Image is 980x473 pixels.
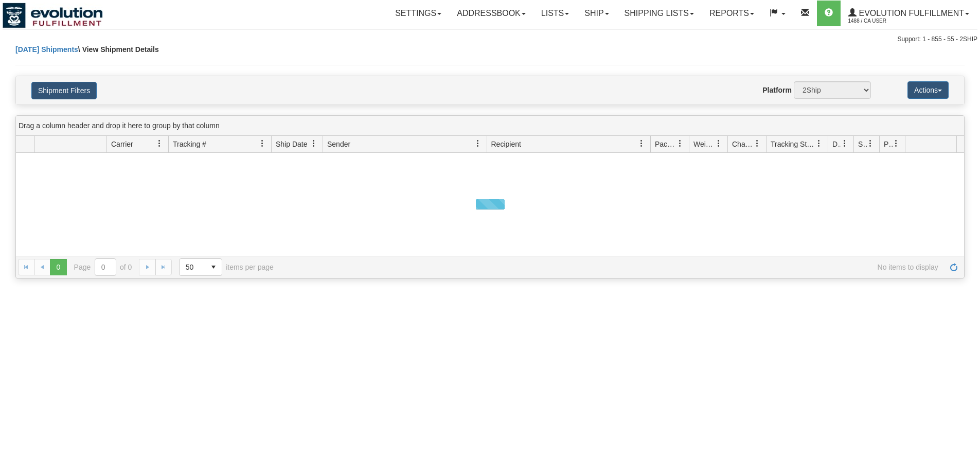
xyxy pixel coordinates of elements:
[78,45,159,54] span: \ View Shipment Details
[857,9,964,17] span: Evolution Fulfillment
[151,135,168,152] a: Carrier filter column settings
[186,262,199,272] span: 50
[702,1,762,26] a: Reports
[254,135,271,152] a: Tracking # filter column settings
[633,135,650,152] a: Recipient filter column settings
[327,139,350,149] span: Sender
[732,139,754,149] span: Charge
[749,135,766,152] a: Charge filter column settings
[841,1,977,26] a: Evolution Fulfillment 1488 / CA User
[179,258,274,276] span: items per page
[449,1,533,26] a: Addressbook
[810,135,828,152] a: Tracking Status filter column settings
[693,139,715,149] span: Weight
[762,85,792,95] label: Platform
[173,139,206,149] span: Tracking #
[655,139,676,149] span: Packages
[205,259,222,275] span: select
[16,116,964,136] div: grid grouping header
[179,258,222,276] span: Page sizes drop down
[832,139,841,149] span: Delivery Status
[3,3,103,28] img: logo1488.jpg
[671,135,689,152] a: Packages filter column settings
[887,135,905,152] a: Pickup Status filter column settings
[288,263,938,271] span: No items to display
[50,259,66,275] span: Page 0
[836,135,853,152] a: Delivery Status filter column settings
[276,139,307,149] span: Ship Date
[884,139,893,149] span: Pickup Status
[469,135,487,152] a: Sender filter column settings
[491,139,521,149] span: Recipient
[617,1,702,26] a: Shipping lists
[946,259,962,275] a: Refresh
[74,258,132,276] span: Page of 0
[577,1,616,26] a: Ship
[3,35,977,44] div: Support: 1 - 855 - 55 - 2SHIP
[533,1,577,26] a: Lists
[111,139,133,149] span: Carrier
[31,82,97,99] button: Shipment Filters
[387,1,449,26] a: Settings
[862,135,879,152] a: Shipment Issues filter column settings
[858,139,867,149] span: Shipment Issues
[305,135,323,152] a: Ship Date filter column settings
[15,45,78,54] a: [DATE] Shipments
[848,16,925,26] span: 1488 / CA User
[907,81,949,99] button: Actions
[710,135,727,152] a: Weight filter column settings
[771,139,815,149] span: Tracking Status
